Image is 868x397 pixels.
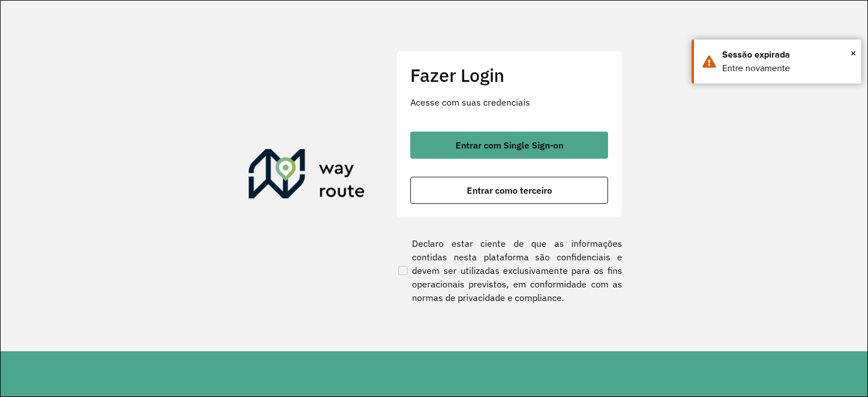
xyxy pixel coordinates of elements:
div: Sessão expirada [722,48,853,62]
span: Entrar com Single Sign-on [455,141,563,150]
h2: Fazer Login [410,64,608,86]
button: Close [850,45,856,62]
button: button [410,177,608,204]
label: Declaro estar ciente de que as informações contidas nesta plataforma são confidenciais e devem se... [396,237,622,304]
div: Entre novamente [722,62,853,75]
button: button [410,132,608,159]
img: Roteirizador AmbevTech [249,149,365,203]
span: × [850,45,856,62]
p: Acesse com suas credenciais [410,95,608,109]
span: Entrar como terceiro [467,186,552,195]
